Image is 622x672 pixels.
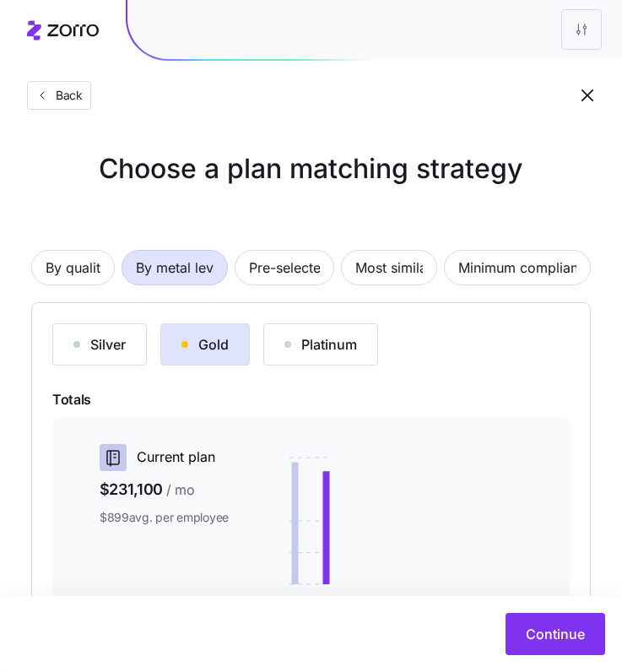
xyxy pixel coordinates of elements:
span: Most similar [355,251,423,285]
span: Minimum compliance [458,251,577,285]
span: $231,100 [100,478,229,502]
button: Back [27,81,91,110]
button: Platinum [263,323,378,366]
div: Platinum [284,334,357,355]
button: By metal level [122,250,228,285]
span: Back [49,87,83,104]
div: Current plan [100,444,229,471]
button: By quality [31,250,115,285]
button: Pre-selected [235,250,333,285]
span: $899 avg. per employee [100,509,229,526]
button: Minimum compliance [444,250,592,285]
button: Silver [52,323,147,366]
span: Continue [526,624,585,644]
button: Most similar [341,250,437,285]
div: Silver [73,334,126,355]
button: Gold [160,323,250,366]
span: By quality [46,251,100,285]
span: By metal level [136,251,214,285]
div: Gold [181,334,229,355]
h1: Choose a plan matching strategy [31,149,591,189]
span: Totals [52,389,570,410]
button: Continue [506,613,605,655]
span: / mo [166,480,195,501]
span: Pre-selected [249,251,319,285]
